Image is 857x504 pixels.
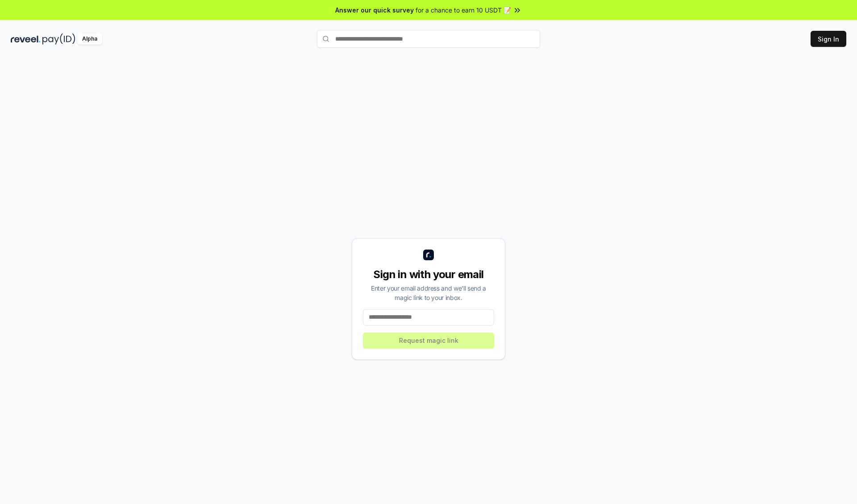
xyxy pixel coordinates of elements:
span: for a chance to earn 10 USDT 📝 [416,5,511,15]
span: Answer our quick survey [335,5,414,15]
div: Enter your email address and we’ll send a magic link to your inbox. [363,283,494,302]
button: Sign In [811,31,846,47]
img: pay_id [42,33,75,45]
img: logo_small [423,250,434,260]
div: Alpha [77,33,102,45]
div: Sign in with your email [363,267,494,282]
img: reveel_dark [11,33,41,45]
